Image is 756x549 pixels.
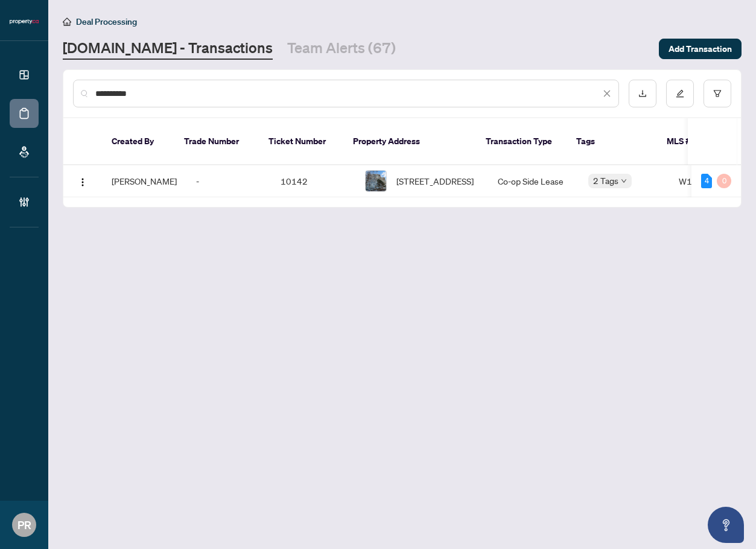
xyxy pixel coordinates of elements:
span: Add Transaction [669,39,732,59]
th: Tags [567,118,657,165]
div: 0 [717,174,731,188]
button: download [629,80,656,107]
button: Add Transaction [659,39,742,59]
span: 2 Tags [593,174,618,188]
span: Deal Processing [76,16,137,27]
td: 10142 [271,165,355,197]
button: Open asap [708,507,744,543]
th: Property Address [343,118,476,165]
button: Logo [73,171,92,191]
span: down [621,178,627,184]
span: [PERSON_NAME] [112,176,177,186]
span: W12229374 [679,176,730,186]
span: download [638,89,647,98]
div: 4 [701,174,712,188]
th: Ticket Number [259,118,343,165]
button: filter [704,80,731,107]
td: - [186,165,271,197]
img: Logo [78,177,87,187]
a: Team Alerts (67) [287,38,396,60]
th: Trade Number [174,118,259,165]
a: [DOMAIN_NAME] - Transactions [63,38,273,60]
span: edit [676,89,684,98]
button: edit [666,80,694,107]
span: home [63,17,71,26]
th: Transaction Type [476,118,567,165]
th: MLS # [657,118,729,165]
span: close [603,89,611,98]
img: logo [10,18,39,25]
th: Created By [102,118,174,165]
span: [STREET_ADDRESS] [396,174,474,188]
td: Co-op Side Lease [488,165,579,197]
span: PR [17,516,31,533]
span: filter [713,89,722,98]
img: thumbnail-img [366,171,386,191]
